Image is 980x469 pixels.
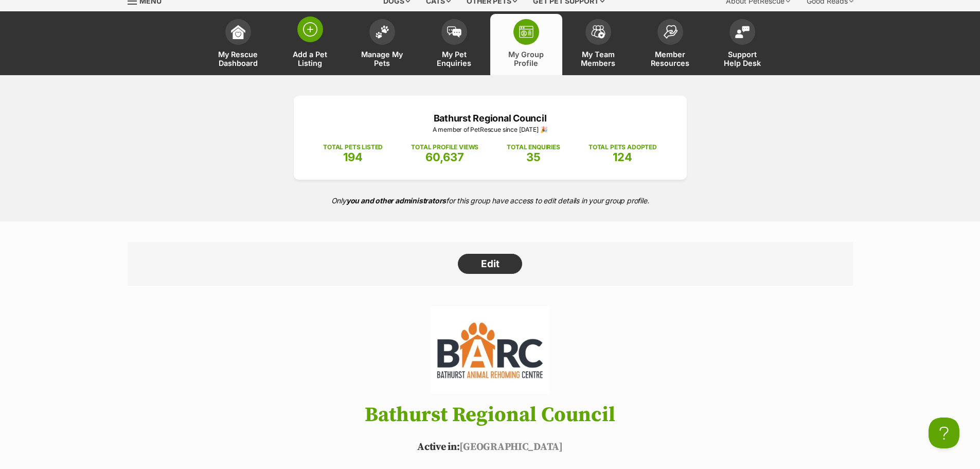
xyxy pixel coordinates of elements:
[589,143,657,152] p: TOTAL PETS ADOPTED
[411,143,478,152] p: TOTAL PROFILE VIEWS
[202,14,274,75] a: My Rescue Dashboard
[575,50,621,67] span: My Team Members
[346,14,418,75] a: Manage My Pets
[929,418,959,448] iframe: Help Scout Beacon - Open
[735,26,750,38] img: help-desk-icon-fdf02630f3aa405de69fd3d07c3f3aa587a6932b1a1747fa1d2bba05be0121f9.svg
[591,25,605,39] img: team-members-icon-5396bd8760b3fe7c0b43da4ab00e1e3bb1a5d9ba89233759b79545d2d3fc5d0d.svg
[309,111,671,125] p: Bathurst Regional Council
[375,25,389,39] img: manage-my-pets-icon-02211641906a0b7f246fdf0571729dbe1e7629f14944591b6c1af311fb30b64b.svg
[112,404,868,426] h1: Bathurst Regional Council
[503,50,549,67] span: My Group Profile
[425,150,464,164] span: 60,637
[303,22,317,37] img: add-pet-listing-icon-0afa8454b4691262ce3f59096e99ab1cd57d4a30225e0717b998d2c9b9846f56.svg
[706,14,778,75] a: Support Help Desk
[507,143,560,152] p: TOTAL ENQUIRIES
[359,50,405,67] span: Manage My Pets
[719,50,765,67] span: Support Help Desk
[458,254,522,274] a: Edit
[309,125,671,134] p: A member of PetRescue since [DATE] 🎉
[346,196,447,205] strong: you and other administrators
[215,50,261,67] span: My Rescue Dashboard
[418,14,490,75] a: My Pet Enquiries
[431,50,477,67] span: My Pet Enquiries
[287,50,333,67] span: Add a Pet Listing
[526,150,541,164] span: 35
[663,25,678,39] img: member-resources-icon-8e73f808a243e03378d46382f2149f9095a855e16c252ad45f914b54edf8863c.svg
[417,441,459,454] span: Active in:
[519,26,533,38] img: group-profile-icon-3fa3cf56718a62981997c0bc7e787c4b2cf8bcc04b72c1350f741eb67cf2f40e.svg
[323,143,383,152] p: TOTAL PETS LISTED
[274,14,346,75] a: Add a Pet Listing
[613,150,632,164] span: 124
[490,14,562,75] a: My Group Profile
[112,440,868,455] p: [GEOGRAPHIC_DATA]
[634,14,706,75] a: Member Resources
[343,150,363,164] span: 194
[447,26,461,38] img: pet-enquiries-icon-7e3ad2cf08bfb03b45e93fb7055b45f3efa6380592205ae92323e6603595dc1f.svg
[231,25,245,39] img: dashboard-icon-eb2f2d2d3e046f16d808141f083e7271f6b2e854fb5c12c21221c1fb7104beca.svg
[647,50,693,67] span: Member Resources
[431,306,548,394] img: Bathurst Regional Council
[562,14,634,75] a: My Team Members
